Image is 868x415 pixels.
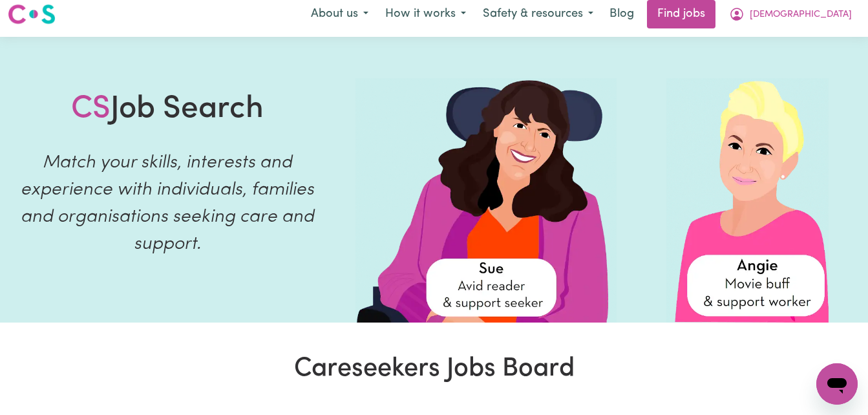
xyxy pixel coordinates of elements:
span: [DEMOGRAPHIC_DATA] [750,8,852,22]
img: Careseekers logo [8,3,56,26]
button: About us [302,1,377,28]
button: How it works [377,1,474,28]
button: My Account [721,1,860,28]
p: Match your skills, interests and experience with individuals, families and organisations seeking ... [16,149,319,258]
button: Safety & resources [474,1,602,28]
iframe: Button to launch messaging window, conversation in progress [816,363,858,405]
h1: Job Search [71,91,264,129]
span: CS [71,94,111,125]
